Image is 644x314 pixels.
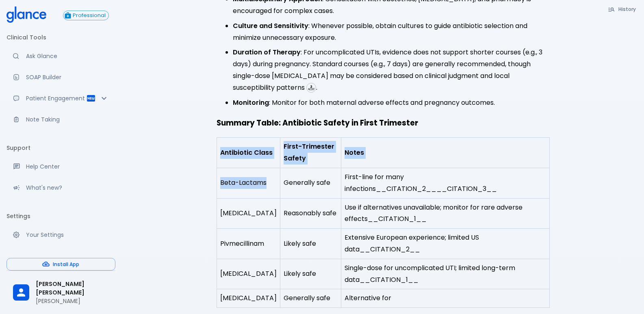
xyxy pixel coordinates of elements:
[280,259,341,289] td: Likely safe
[233,47,550,93] li: : For uncomplicated UTIs, evidence does not support shorter courses (e.g., 3 days) during pregnan...
[341,289,549,308] td: Alternative for
[36,297,109,305] p: [PERSON_NAME]
[7,89,115,107] div: Patient Reports & Referrals
[7,274,115,311] div: [PERSON_NAME] [PERSON_NAME][PERSON_NAME]
[341,259,549,289] td: Single-dose for uncomplicated UTI; limited long-term data __CITATION_1__
[7,138,115,158] li: Support
[26,162,109,171] p: Help Center
[63,11,109,20] button: Professional
[7,28,115,47] li: Clinical Tools
[341,138,549,168] th: Notes
[7,226,115,244] a: Manage your settings
[233,97,550,109] li: : Monitor for both maternal adverse effects and pregnancy outcomes.
[217,229,280,259] td: Pivmecillinam
[26,94,86,102] p: Patient Engagement
[217,198,280,229] td: [MEDICAL_DATA]
[233,98,269,107] strong: Monitoring
[7,206,115,226] li: Settings
[26,52,109,60] p: Ask Glance
[7,158,115,175] a: Get help from our support team
[26,115,109,123] p: Note Taking
[7,110,115,128] a: Advanced note-taking
[280,168,341,199] td: Generally safe
[280,198,341,229] td: Reasonably safe
[7,258,115,271] button: Install App
[26,73,109,81] p: SOAP Builder
[280,138,341,168] th: First-Trimester Safety
[233,20,550,44] li: : Whenever possible, obtain cultures to guide antibiotic selection and minimize unnecessary expos...
[604,3,641,15] button: History
[36,280,109,297] span: [PERSON_NAME] [PERSON_NAME]
[341,168,549,199] td: First-line for many infections __CITATION_2__ __CITATION_3__
[217,168,280,199] td: Beta-Lactams
[26,231,109,239] p: Your Settings
[7,47,115,65] a: Moramiz: Find ICD10AM codes instantly
[280,289,341,308] td: Generally safe
[233,48,301,57] strong: Duration of Therapy
[217,116,550,130] h3: Summary Table: Antibiotic Safety in First Trimester
[233,21,308,30] strong: Culture and Sensitivity
[217,259,280,289] td: [MEDICAL_DATA]
[7,68,115,86] a: Docugen: Compose a clinical documentation in seconds
[26,184,109,192] p: What's new?
[341,229,549,259] td: Extensive European experience; limited US data __CITATION_2__
[280,229,341,259] td: Likely safe
[7,179,115,197] div: Recent updates and feature releases
[308,84,315,91] img: favicons
[63,11,115,20] a: Click to view or change your subscription
[70,13,108,19] span: Professional
[217,289,280,308] td: [MEDICAL_DATA]
[341,198,549,229] td: Use if alternatives unavailable; monitor for rare adverse effects __CITATION_1__
[217,138,280,168] th: Antibiotic Class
